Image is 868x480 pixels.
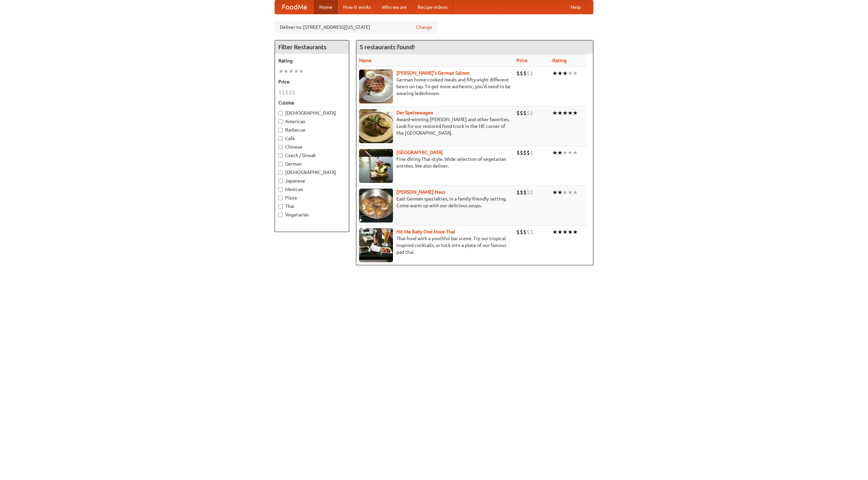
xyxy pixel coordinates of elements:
a: Hit Me Baby One More Thai [396,229,455,234]
li: ★ [563,109,568,117]
li: $ [523,228,527,236]
img: speisewagen.jpg [359,109,393,143]
li: ★ [568,70,573,77]
p: German home-cooked meals and fifty-eight different beers on tap. To get more authentic, you'd nee... [359,76,511,97]
label: Barbecue [278,127,346,133]
li: $ [527,228,530,236]
img: kohlhaus.jpg [359,189,393,223]
input: Mexican [278,187,283,192]
li: $ [282,89,285,96]
img: babythai.jpg [359,228,393,262]
a: Change [416,24,432,31]
li: ★ [573,228,578,236]
li: $ [520,70,523,77]
li: ★ [563,228,568,236]
li: ★ [573,70,578,77]
label: [DEMOGRAPHIC_DATA] [278,110,346,116]
li: ★ [552,228,557,236]
li: $ [285,89,289,96]
li: $ [527,189,530,196]
li: ★ [573,149,578,156]
li: $ [527,109,530,117]
h4: Filter Restaurants [275,40,349,54]
li: ★ [557,189,563,196]
a: Der Speisewagen [396,110,433,115]
li: $ [520,228,523,236]
li: $ [527,70,530,77]
input: Chinese [278,145,283,149]
a: FoodMe [275,0,314,14]
input: American [278,119,283,124]
img: satay.jpg [359,149,393,183]
input: [DEMOGRAPHIC_DATA] [278,170,283,175]
label: [DEMOGRAPHIC_DATA] [278,169,346,176]
label: Vegetarian [278,211,346,218]
label: Mexican [278,186,346,193]
h5: Price [278,78,346,85]
li: ★ [563,149,568,156]
li: $ [523,149,527,156]
a: Who we are [376,0,412,14]
li: ★ [557,149,563,156]
li: $ [530,109,533,117]
a: Rating [552,58,567,63]
ng-pluralize: 5 restaurants found! [360,44,415,50]
input: German [278,162,283,166]
div: Deliver to: [STREET_ADDRESS][US_STATE] [275,21,437,33]
a: Help [565,0,586,14]
a: Price [516,58,528,63]
li: ★ [552,70,557,77]
p: Fine dining Thai-style. Wide selection of vegetarian entrées. We also deliver. [359,156,511,169]
li: ★ [573,189,578,196]
li: $ [289,89,292,96]
li: ★ [557,70,563,77]
a: [PERSON_NAME]'s German Saloon [396,70,470,76]
li: $ [516,149,520,156]
label: Thai [278,203,346,210]
li: ★ [294,68,299,75]
li: ★ [568,149,573,156]
li: ★ [552,149,557,156]
li: ★ [557,109,563,117]
li: ★ [299,68,304,75]
li: ★ [568,228,573,236]
a: Recipe videos [412,0,453,14]
li: $ [516,70,520,77]
input: Japanese [278,179,283,183]
a: [GEOGRAPHIC_DATA] [396,150,443,155]
li: ★ [568,189,573,196]
li: $ [516,189,520,196]
input: Barbecue [278,128,283,132]
li: $ [530,149,533,156]
a: Name [359,58,372,63]
label: Chinese [278,143,346,150]
input: Cafe [278,136,283,141]
li: $ [516,228,520,236]
li: $ [278,89,282,96]
li: $ [523,70,527,77]
li: ★ [283,68,289,75]
li: $ [520,189,523,196]
a: Home [314,0,338,14]
li: $ [516,109,520,117]
input: Pizza [278,196,283,200]
label: Czech / Slovak [278,152,346,159]
li: ★ [568,109,573,117]
p: East German specialties, in a family-friendly setting. Come warm up with our delicious soups. [359,195,511,209]
li: ★ [552,189,557,196]
input: Thai [278,204,283,209]
li: $ [527,149,530,156]
label: German [278,160,346,167]
li: ★ [557,228,563,236]
label: Cafe [278,135,346,142]
input: Vegetarian [278,213,283,217]
img: esthers.jpg [359,70,393,103]
li: ★ [289,68,294,75]
li: $ [530,70,533,77]
li: ★ [563,189,568,196]
b: [PERSON_NAME] Haus [396,189,445,195]
li: $ [530,189,533,196]
h5: Cuisine [278,99,346,106]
